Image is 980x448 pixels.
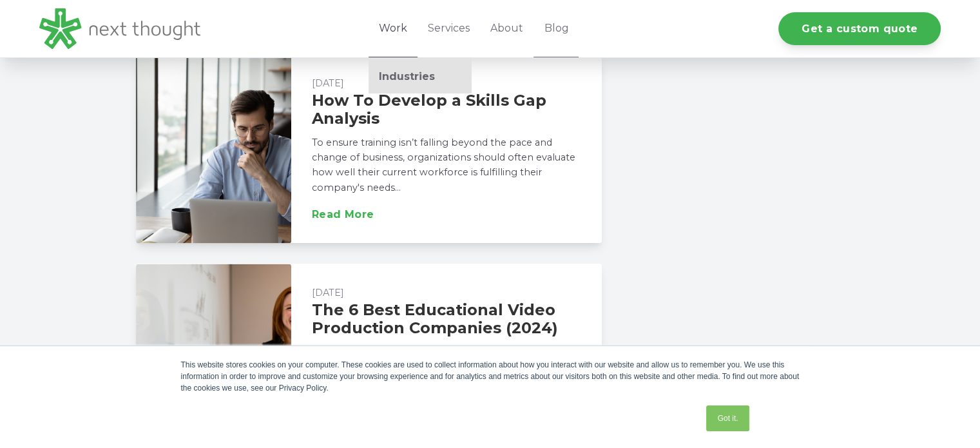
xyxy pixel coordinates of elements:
a: Industries [369,70,472,83]
p: With many educational video production company options, how do you find the right partner for you... [312,344,582,405]
a: Get a custom quote [778,12,941,45]
label: [DATE] [312,287,344,298]
a: Got it. [706,405,749,431]
img: Skills Gap Analysis [136,54,291,243]
p: To ensure training isn’t falling beyond the pace and change of business, organizations should oft... [312,135,582,196]
img: LG - NextThought Logo [39,8,200,49]
a: The 6 Best Educational Video Production Companies (2024) [312,300,558,337]
a: How To Develop a Skills Gap Analysis [312,91,546,128]
label: [DATE] [312,77,344,89]
a: Read More [312,209,374,220]
div: This website stores cookies on your computer. These cookies are used to collect information about... [181,359,800,394]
